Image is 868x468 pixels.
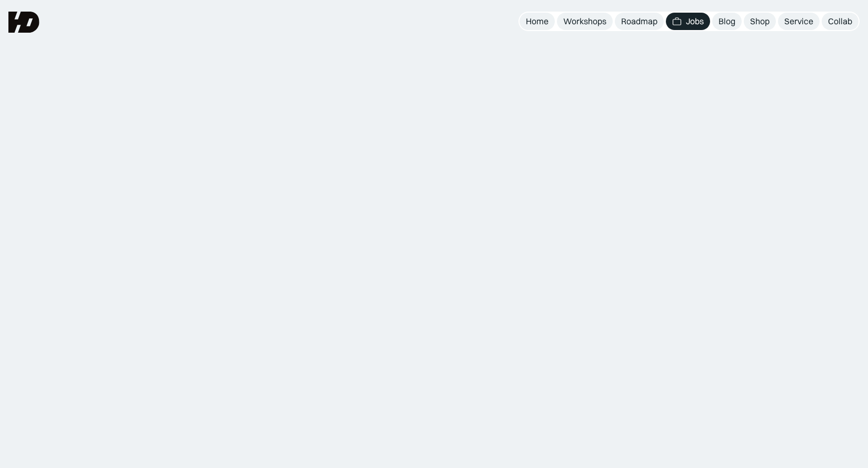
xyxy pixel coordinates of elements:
a: Workshops [557,13,613,30]
a: Jobs [666,13,710,30]
a: Service [778,13,820,30]
div: Home [526,16,548,27]
div: Roadmap [621,16,657,27]
div: Blog [719,16,735,27]
div: Service [784,16,813,27]
div: Jobs [686,16,704,27]
div: Collab [828,16,852,27]
a: Collab [822,13,859,30]
a: Home [520,13,555,30]
a: Shop [744,13,776,30]
div: Shop [750,16,770,27]
a: Roadmap [615,13,664,30]
div: Workshops [563,16,606,27]
a: Blog [712,13,742,30]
